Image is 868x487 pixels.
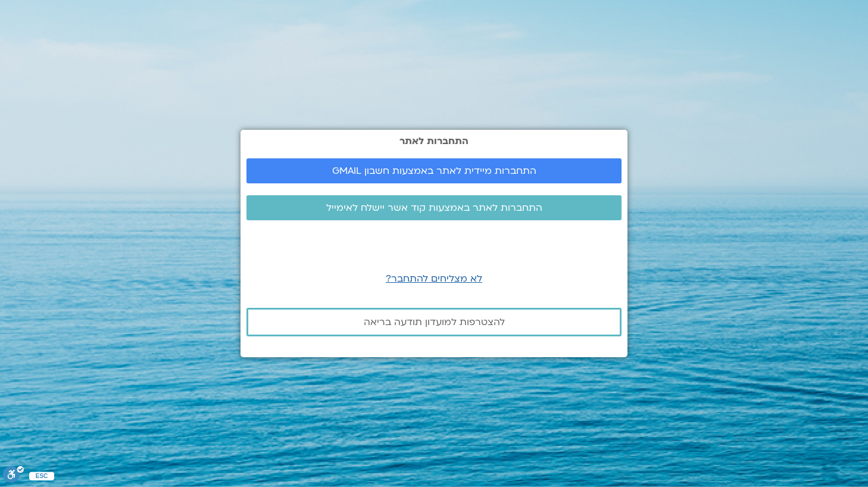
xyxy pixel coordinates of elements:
[246,158,622,183] a: התחברות מיידית לאתר באמצעות חשבון GMAIL
[386,272,482,285] a: לא מצליחים להתחבר?
[246,136,622,146] h2: התחברות לאתר
[332,166,536,176] span: התחברות מיידית לאתר באמצעות חשבון GMAIL
[364,317,505,327] span: להצטרפות למועדון תודעה בריאה
[246,195,622,220] a: התחברות לאתר באמצעות קוד אשר יישלח לאימייל
[326,202,542,213] span: התחברות לאתר באמצעות קוד אשר יישלח לאימייל
[246,308,622,336] a: להצטרפות למועדון תודעה בריאה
